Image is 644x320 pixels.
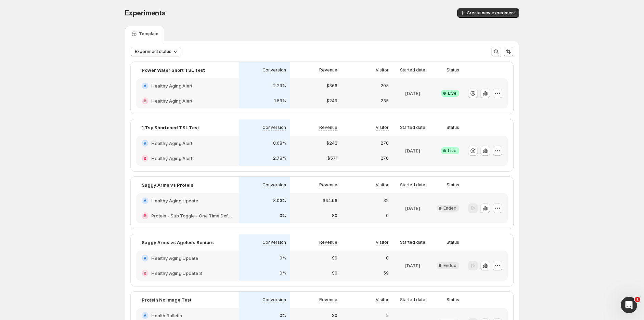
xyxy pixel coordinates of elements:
iframe: Intercom live chat [621,297,637,313]
p: $242 [326,141,337,146]
p: 5 [386,313,389,318]
p: Started date [400,240,425,245]
h2: Healthy Aging Alert [151,97,192,104]
p: Status [447,67,459,73]
p: $0 [332,213,337,218]
h2: A [144,256,146,260]
span: Experiment status [135,49,171,54]
h2: Healthy Aging Update [151,255,198,262]
p: [DATE] [405,262,420,269]
p: Conversion [262,182,286,188]
p: 0 [386,213,389,218]
p: Revenue [319,67,337,73]
p: $0 [332,255,337,261]
p: Saggy Arms vs Ageless Seniors [142,239,214,246]
h2: B [144,271,146,275]
p: Visitor [376,125,389,130]
h2: Health Bulletin [151,312,182,319]
p: Visitor [376,67,389,73]
p: Visitor [376,240,389,245]
button: Sort the results [504,47,513,56]
p: 0% [280,255,286,261]
p: $366 [326,83,337,89]
span: Experiments [125,9,166,17]
p: 2.29% [273,83,286,89]
p: 203 [381,83,389,89]
p: Started date [400,182,425,188]
h2: B [144,156,146,160]
p: Revenue [319,240,337,245]
p: 3.03% [273,198,286,203]
h2: Healthy Aging Alert [151,155,192,162]
p: [DATE] [405,147,420,154]
p: $0 [332,313,337,318]
h2: Protein - Sub Toggle - One Time Default [151,212,233,219]
p: 0% [280,313,286,318]
p: 2.78% [273,156,286,161]
p: Revenue [319,182,337,188]
p: Status [447,125,459,130]
p: Visitor [376,182,389,188]
p: Status [447,182,459,188]
p: Saggy Arms vs Protein [142,182,193,188]
h2: A [144,199,146,203]
p: Template [139,31,158,37]
p: [DATE] [405,205,420,212]
p: 0% [280,213,286,218]
p: $249 [326,98,337,104]
p: Protein No Image Test [142,296,192,303]
p: Status [447,297,459,303]
p: $44.96 [323,198,337,203]
p: Conversion [262,240,286,245]
h2: B [144,99,146,103]
p: 235 [381,98,389,104]
span: Create new experiment [467,10,515,16]
p: 32 [383,198,389,203]
p: Revenue [319,297,337,303]
p: Status [447,240,459,245]
p: Visitor [376,297,389,303]
h2: Healthy Aging Alert [151,140,192,147]
p: $571 [327,156,337,161]
p: 0 [386,255,389,261]
p: 270 [381,141,389,146]
p: [DATE] [405,90,420,97]
button: Experiment status [131,47,181,56]
h2: A [144,314,146,318]
p: 1.59% [274,98,286,104]
h2: B [144,214,146,218]
p: 1 Tsp Shortened TSL Test [142,124,199,131]
p: $0 [332,270,337,276]
span: Live [448,148,456,154]
p: Revenue [319,125,337,130]
p: 0% [280,270,286,276]
p: Started date [400,297,425,303]
p: 59 [383,270,389,276]
p: 270 [381,156,389,161]
span: 1 [635,297,640,302]
h2: Healthy Aging Alert [151,82,192,89]
span: Ended [443,205,456,211]
h2: A [144,84,146,88]
span: Ended [443,263,456,268]
button: Create new experiment [457,8,519,18]
h2: Healthy Aging Update [151,197,198,204]
h2: A [144,141,146,145]
p: Conversion [262,125,286,130]
h2: Healthy Aging Update 3 [151,270,202,277]
p: 0.68% [273,141,286,146]
p: Power Water Short TSL Test [142,67,205,74]
span: Live [448,91,456,96]
p: Conversion [262,297,286,303]
p: Conversion [262,67,286,73]
p: Started date [400,125,425,130]
p: Started date [400,67,425,73]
